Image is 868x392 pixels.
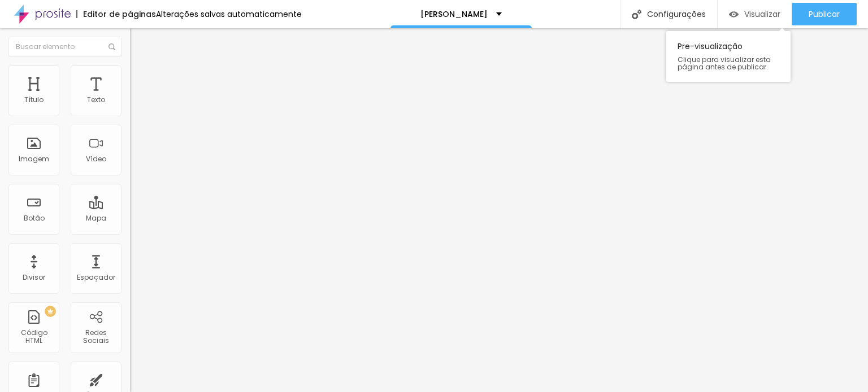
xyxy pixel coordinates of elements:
button: Publicar [792,3,857,25]
span: Visualizar [744,10,780,19]
div: Espaçador [77,274,115,281]
input: Buscar elemento [8,37,121,57]
div: Pre-visualização [666,31,791,82]
img: Icone [632,10,641,19]
div: Texto [87,96,105,104]
p: [PERSON_NAME] [420,10,488,18]
div: Redes Sociais [73,329,118,345]
div: Imagem [19,155,49,163]
div: Alterações salvas automaticamente [156,10,302,18]
img: Icone [108,43,115,50]
button: Visualizar [718,3,792,25]
div: Vídeo [86,155,106,163]
div: Editor de páginas [76,10,156,18]
span: Publicar [809,10,840,19]
div: Código HTML [11,329,56,345]
div: Título [24,96,44,104]
div: Botão [24,214,45,222]
div: Mapa [86,214,106,222]
span: Clique para visualizar esta página antes de publicar. [678,56,779,71]
div: Divisor [23,274,45,281]
img: view-1.svg [729,10,739,19]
